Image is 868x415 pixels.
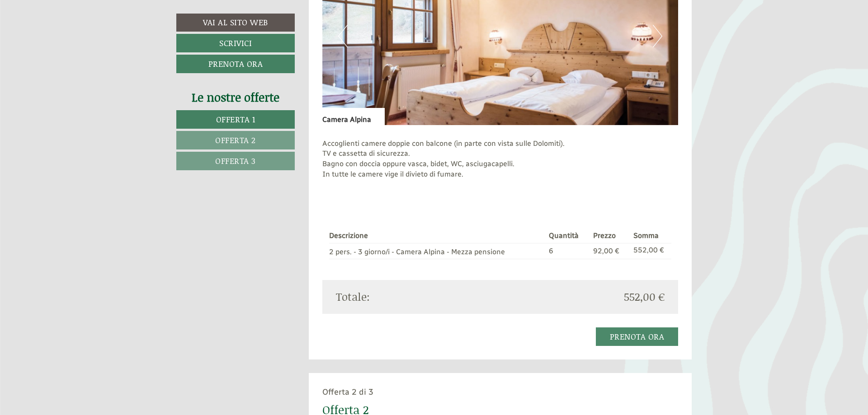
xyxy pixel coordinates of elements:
[215,155,256,167] span: Offerta 3
[630,229,671,243] th: Somma
[215,134,256,146] span: Offerta 2
[545,229,590,243] th: Quantità
[596,327,679,346] a: Prenota ora
[176,55,295,73] a: Prenota ora
[590,229,630,243] th: Prezzo
[593,247,619,255] span: 92,00 €
[630,243,671,259] td: 552,00 €
[176,14,295,32] a: Vai al sito web
[322,139,679,190] p: Accoglienti camere doppie con balcone (in parte con vista sulle Dolomiti). TV e cassetta di sicur...
[329,229,545,243] th: Descrizione
[545,243,590,259] td: 6
[338,25,348,47] button: Previous
[329,289,500,304] div: Totale:
[176,89,295,106] div: Le nostre offerte
[216,113,255,125] span: Offerta 1
[653,25,662,47] button: Next
[329,243,545,259] td: 2 pers. - 3 giorno/i - Camera Alpina - Mezza pensione
[322,387,373,397] span: Offerta 2 di 3
[176,34,295,52] a: Scrivici
[322,108,385,125] div: Camera Alpina
[624,289,665,304] span: 552,00 €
